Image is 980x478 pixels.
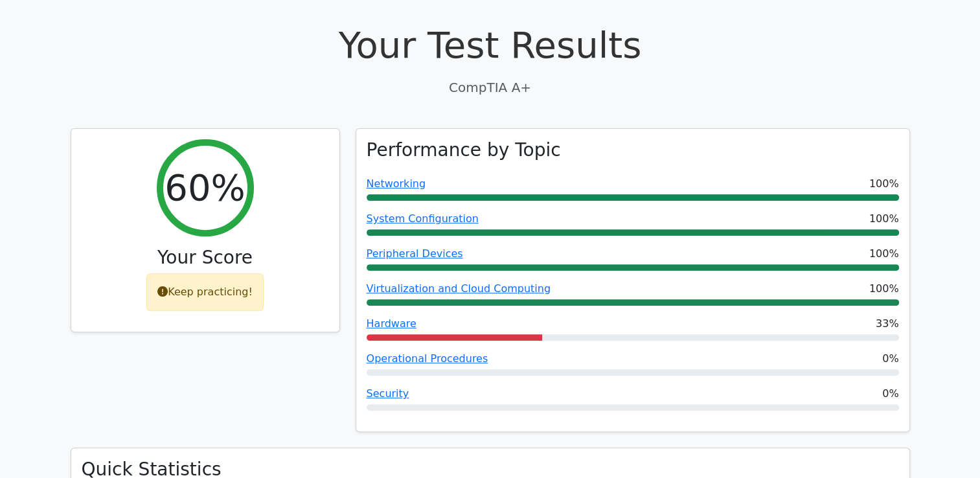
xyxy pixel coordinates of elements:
span: 100% [869,246,899,262]
span: 0% [882,386,898,402]
a: Networking [367,177,426,190]
h3: Your Score [82,247,329,269]
a: Hardware [367,317,416,330]
a: Peripheral Devices [367,247,463,260]
a: Operational Procedures [367,352,488,365]
h2: 60% [165,166,245,209]
a: Virtualization and Cloud Computing [367,282,551,295]
span: 0% [882,351,898,367]
div: Keep practicing! [146,273,264,311]
span: 33% [876,316,899,332]
span: 100% [869,211,899,227]
h1: Your Test Results [71,23,910,67]
span: 100% [869,281,899,297]
p: CompTIA A+ [71,78,910,97]
span: 100% [869,176,899,192]
a: Security [367,387,409,400]
a: System Configuration [367,212,479,225]
h3: Performance by Topic [367,139,561,161]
